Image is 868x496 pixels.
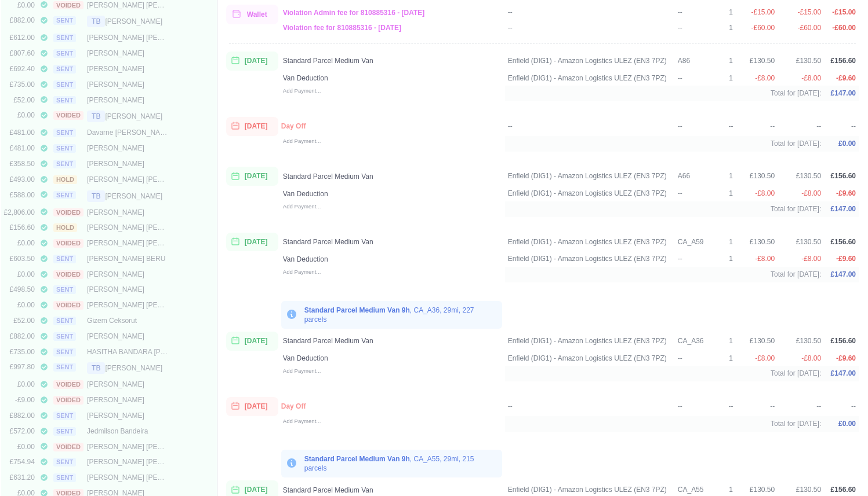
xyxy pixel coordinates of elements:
td: £572.00 [1,424,38,439]
span: sent [53,255,76,263]
td: £156.60 [1,220,38,236]
div: [PERSON_NAME] [87,80,168,90]
span: sent [53,160,76,168]
span: voided [53,443,83,451]
span: voided [53,239,83,248]
div: [PERSON_NAME] [87,159,168,169]
span: sent [53,363,76,372]
div: [PERSON_NAME] [87,395,168,405]
td: £692.40 [1,61,38,77]
span: sent [53,427,76,436]
span: voided [53,1,83,10]
td: £0.00 [1,108,38,125]
div: [PERSON_NAME] [87,380,168,390]
span: hold [53,175,77,184]
td: £631.20 [1,470,38,486]
span: sent [53,128,76,137]
span: sent [53,191,76,200]
span: TB [87,362,105,374]
div: [PERSON_NAME] [PERSON_NAME] [87,457,168,467]
div: [PERSON_NAME] [87,144,168,153]
span: sent [53,458,76,466]
div: [PERSON_NAME] [87,95,168,105]
div: [PERSON_NAME] [PERSON_NAME] [87,300,168,310]
div: [PERSON_NAME] [PERSON_NAME] [87,175,168,185]
td: £807.60 [1,46,38,61]
div: [PERSON_NAME] [PERSON_NAME] [87,33,168,43]
div: [PERSON_NAME] [87,411,168,421]
span: sent [53,317,76,325]
span: sent [53,144,76,153]
td: £735.00 [1,344,38,360]
span: TB [87,16,105,27]
span: sent [53,96,76,105]
td: £358.50 [1,156,38,172]
td: £882.00 [1,329,38,344]
div: [PERSON_NAME] [87,111,168,122]
td: £2,806.00 [1,205,38,221]
td: £588.00 [1,188,38,205]
span: sent [53,332,76,341]
span: sent [53,80,76,89]
td: £0.00 [1,439,38,455]
span: voided [53,301,83,310]
span: sent [53,34,76,42]
div: [PERSON_NAME] [87,270,168,280]
div: [PERSON_NAME] [87,208,168,218]
span: voided [53,380,83,389]
span: sent [53,348,76,357]
span: TB [87,190,105,202]
span: sent [53,49,76,58]
span: hold [53,223,77,232]
span: voided [53,270,83,279]
td: £882.00 [1,408,38,424]
span: sent [53,412,76,420]
div: [PERSON_NAME] [87,332,168,341]
div: HASITHA BANDARA [PERSON_NAME] [87,347,168,357]
span: TB [87,111,105,122]
div: [PERSON_NAME] BERU [87,254,168,264]
div: [PERSON_NAME] [87,16,168,27]
td: £882.00 [1,13,38,30]
span: voided [53,396,83,405]
td: £0.00 [1,267,38,282]
div: [PERSON_NAME] [87,49,168,58]
td: £754.94 [1,454,38,470]
td: £52.00 [1,93,38,108]
span: sent [53,16,76,25]
td: £997.80 [1,359,38,377]
td: £481.00 [1,125,38,141]
td: £481.00 [1,141,38,156]
span: voided [53,208,83,217]
td: £0.00 [1,377,38,392]
div: [PERSON_NAME] [PERSON_NAME] [87,1,168,10]
div: [PERSON_NAME] [87,64,168,74]
td: £603.50 [1,251,38,267]
div: Gizem Ceksorut [87,316,168,326]
div: [PERSON_NAME] [PERSON_NAME] [87,238,168,248]
div: [PERSON_NAME] [PERSON_NAME] [87,473,168,483]
td: £493.00 [1,172,38,188]
td: £0.00 [1,236,38,251]
div: Jedmilson Bandeira [87,427,168,436]
span: sent [53,285,76,294]
span: voided [53,111,83,120]
td: £735.00 [1,77,38,93]
td: £52.00 [1,313,38,329]
div: [PERSON_NAME] [87,362,168,374]
div: [PERSON_NAME] [PERSON_NAME] [87,442,168,452]
iframe: Chat Widget [810,440,868,496]
td: -£9.00 [1,392,38,408]
td: £0.00 [1,297,38,313]
div: Davarne [PERSON_NAME] [PERSON_NAME] [87,128,168,138]
div: [PERSON_NAME] [87,285,168,295]
div: [PERSON_NAME] [PERSON_NAME] [87,223,168,233]
span: sent [53,65,76,74]
td: £498.50 [1,282,38,297]
td: £612.00 [1,30,38,46]
div: [PERSON_NAME] [87,190,168,202]
span: sent [53,473,76,482]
